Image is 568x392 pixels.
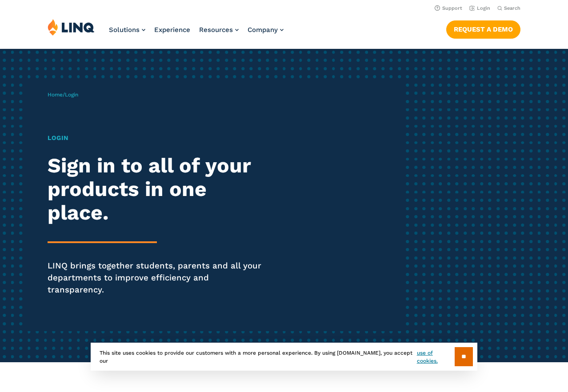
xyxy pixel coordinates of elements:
img: LINQ | K‑12 Software [48,19,95,36]
div: This site uses cookies to provide our customers with a more personal experience. By using [DOMAIN... [91,343,477,371]
a: use of cookies. [417,349,455,365]
a: Login [469,5,490,11]
a: Solutions [109,26,145,34]
a: Company [248,26,284,34]
nav: Primary Navigation [109,19,284,48]
h1: Login [48,133,266,143]
span: / [48,92,78,98]
a: Resources [199,26,239,34]
p: LINQ brings together students, parents and all your departments to improve efficiency and transpa... [48,260,266,296]
span: Search [504,5,520,11]
a: Home [48,92,63,98]
a: Request a Demo [446,20,520,38]
h2: Sign in to all of your products in one place. [48,154,266,224]
a: Support [435,5,462,11]
span: Login [65,92,78,98]
button: Open Search Bar [497,5,520,12]
span: Resources [199,26,233,34]
a: Experience [154,26,190,34]
nav: Button Navigation [446,19,520,38]
span: Company [248,26,278,34]
span: Solutions [109,26,140,34]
